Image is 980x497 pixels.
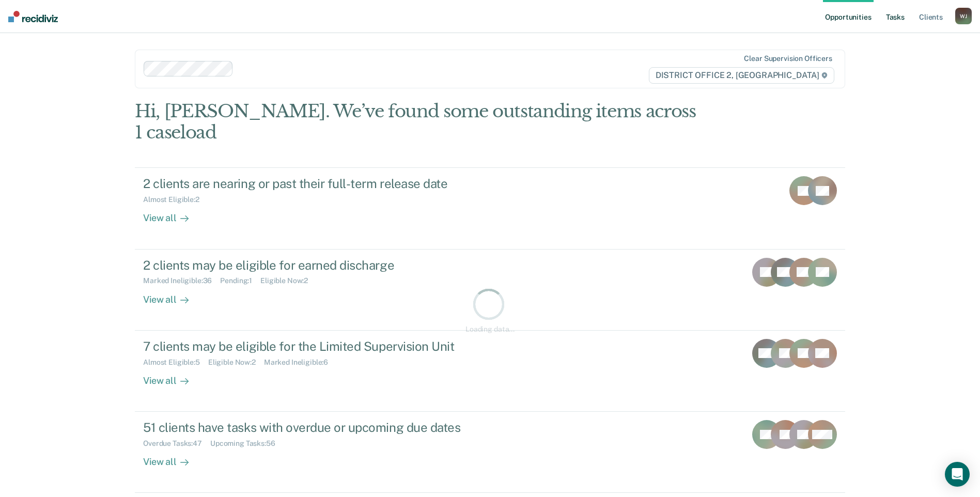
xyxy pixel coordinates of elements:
div: Eligible Now : 2 [208,358,264,367]
a: 2 clients may be eligible for earned dischargeMarked Ineligible:36Pending:1Eligible Now:2View all [135,250,845,331]
div: View all [143,285,201,305]
a: 51 clients have tasks with overdue or upcoming due datesOverdue Tasks:47Upcoming Tasks:56View all [135,412,845,493]
div: Eligible Now : 2 [260,276,316,285]
img: Recidiviz [8,11,58,22]
div: Marked Ineligible : 36 [143,276,220,285]
span: DISTRICT OFFICE 2, [GEOGRAPHIC_DATA] [649,67,834,84]
div: Overdue Tasks : 47 [143,439,210,448]
div: W J [955,8,972,24]
div: View all [143,366,201,386]
div: 2 clients may be eligible for earned discharge [143,258,506,273]
button: WJ [955,8,972,24]
div: Upcoming Tasks : 56 [210,439,284,448]
div: Marked Ineligible : 6 [264,358,336,367]
a: 2 clients are nearing or past their full-term release dateAlmost Eligible:2View all [135,167,845,249]
div: 7 clients may be eligible for the Limited Supervision Unit [143,339,506,354]
div: Open Intercom Messenger [945,462,970,487]
a: 7 clients may be eligible for the Limited Supervision UnitAlmost Eligible:5Eligible Now:2Marked I... [135,331,845,412]
div: View all [143,448,201,468]
div: Almost Eligible : 2 [143,195,208,204]
div: 2 clients are nearing or past their full-term release date [143,176,506,191]
div: Pending : 1 [220,276,260,285]
div: View all [143,204,201,224]
div: 51 clients have tasks with overdue or upcoming due dates [143,420,506,435]
div: Clear supervision officers [744,54,832,63]
div: Almost Eligible : 5 [143,358,208,367]
div: Hi, [PERSON_NAME]. We’ve found some outstanding items across 1 caseload [135,101,703,143]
